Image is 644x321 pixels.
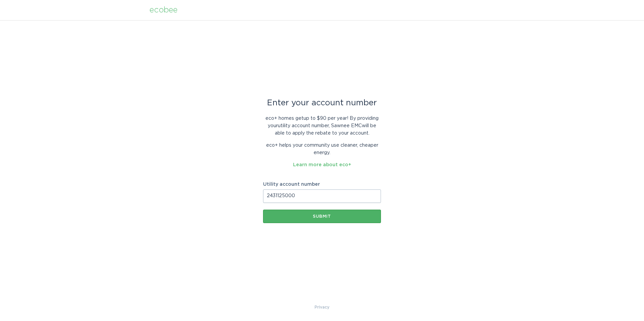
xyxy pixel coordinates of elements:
[266,214,378,218] div: Submit
[150,6,178,14] div: ecobee
[263,115,381,137] p: eco+ homes get up to $90 per year ! By providing your utility account number , Sawnee EMC will be...
[293,163,351,167] a: Learn more about eco+
[263,182,381,187] label: Utility account number
[263,210,381,223] button: Submit
[263,99,381,107] div: Enter your account number
[315,304,329,311] a: Privacy Policy & Terms of Use
[263,142,381,156] p: eco+ helps your community use cleaner, cheaper energy.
